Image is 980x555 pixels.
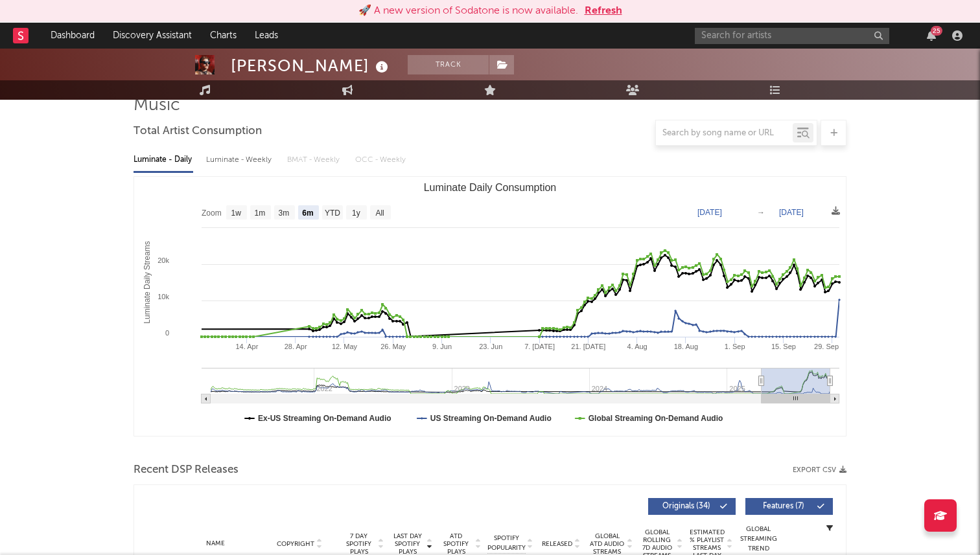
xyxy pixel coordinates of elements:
button: Track [408,55,489,74]
div: 25 [931,26,942,36]
text: 3m [279,209,290,218]
a: Dashboard [41,23,104,49]
text: 4. Aug [627,343,647,350]
text: 21. [DATE] [571,343,605,350]
text: 1m [255,209,266,218]
input: Search by song name or URL [656,128,793,139]
text: 9. Jun [432,343,452,350]
text: [DATE] [779,208,804,217]
text: 1. Sep [725,343,745,350]
svg: Luminate Daily Consumption [134,177,846,436]
a: Leads [246,23,287,49]
button: Features(7) [745,498,833,515]
span: Features ( 7 ) [754,503,813,510]
text: [DATE] [697,208,722,217]
text: Luminate Daily Consumption [424,182,557,193]
text: 20k [157,256,169,264]
span: Recent DSP Releases [134,462,239,478]
text: 1w [231,209,242,218]
div: Name [173,539,258,549]
span: Originals ( 34 ) [657,503,716,510]
text: 14. Apr [235,343,258,350]
text: 1y [352,209,360,218]
text: US Streaming On-Demand Audio [430,414,552,423]
text: Ex-US Streaming On-Demand Audio [258,414,391,423]
button: Refresh [585,3,622,19]
text: → [757,208,765,217]
text: 12. May [332,343,358,350]
text: 6m [302,209,313,218]
text: 28. Apr [285,343,307,350]
text: 10k [157,293,169,300]
text: Global Streaming On-Demand Audio [589,414,723,423]
text: 15. Sep [771,343,796,350]
div: Luminate - Weekly [206,149,274,171]
span: Released [542,540,572,548]
text: 23. Jun [479,343,502,350]
div: [PERSON_NAME] [231,55,391,76]
button: Originals(34) [648,498,736,515]
text: 0 [165,329,169,337]
a: Discovery Assistant [104,23,201,49]
div: 🚀 A new version of Sodatone is now available. [358,3,578,19]
span: Spotify Popularity [487,534,526,553]
button: 25 [927,30,936,41]
text: 7. [DATE] [524,343,555,350]
text: YTD [325,209,340,218]
text: Zoom [202,209,222,218]
text: 29. Sep [814,343,839,350]
text: All [375,209,384,218]
button: Export CSV [793,466,846,474]
div: Luminate - Daily [134,149,193,171]
text: 26. May [380,343,406,350]
a: Charts [201,23,246,49]
input: Search for artists [695,28,889,44]
span: Copyright [277,540,314,548]
text: 18. Aug [674,343,698,350]
span: Music [134,98,180,113]
text: Luminate Daily Streams [143,241,152,323]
